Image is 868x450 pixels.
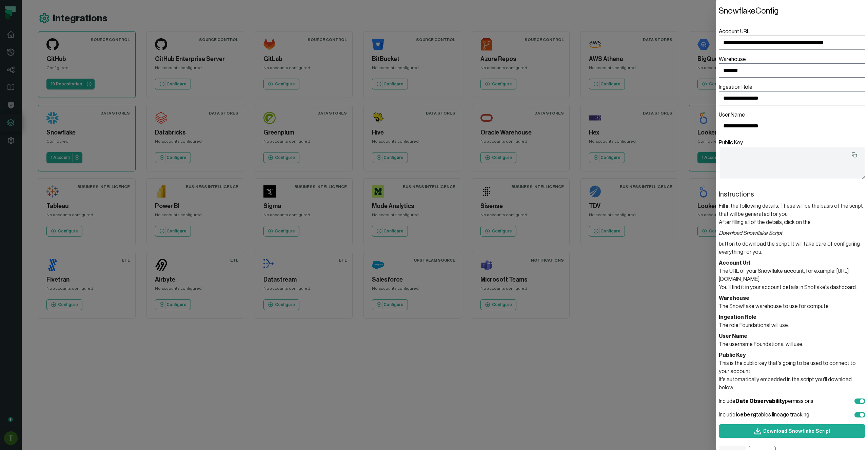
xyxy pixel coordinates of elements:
[719,332,865,340] header: User Name
[719,190,865,392] section: Fill in the following details. These will be the basis of the script that will be generated for y...
[719,119,865,133] input: User Name
[735,398,785,404] b: Data Observability
[719,397,813,405] span: Include permissions
[719,63,865,78] input: Warehouse
[719,259,865,267] header: Account Url
[719,55,865,78] label: Warehouse
[719,411,809,419] span: Include tables lineage tracking
[719,313,865,329] section: The role Foundational will use.
[719,190,865,199] header: Instructions
[719,259,865,291] section: The URL of your Snowflake account, for example: [URL][DOMAIN_NAME] You'll find it in your account...
[719,294,865,310] section: The Snowflake warehouse to use for compute.
[719,91,865,105] input: Ingestion Role
[719,294,865,302] header: Warehouse
[849,149,860,160] button: Public Key
[719,313,865,321] header: Ingestion Role
[719,229,865,237] i: Download Snowflake Script
[719,27,865,50] label: Account URL
[719,139,865,182] label: Public Key
[719,424,865,438] a: Download Snowflake Script
[719,351,865,359] header: Public Key
[735,412,756,417] b: Iceberg
[719,83,865,105] label: Ingestion Role
[719,36,865,50] input: Account URL
[719,332,865,348] section: The username Foundational will use.
[719,147,865,179] textarea: Public Key
[719,351,865,392] section: This is the public key that's going to be used to connect to your account. It's automatically emb...
[719,111,865,133] label: User Name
